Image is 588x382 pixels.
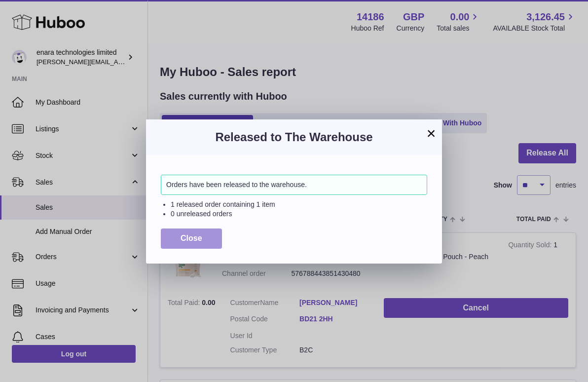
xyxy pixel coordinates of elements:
h3: Released to The Warehouse [161,129,427,145]
div: Orders have been released to the warehouse. [161,175,427,195]
button: Close [161,229,222,249]
button: × [425,127,437,139]
li: 1 released order containing 1 item [171,200,427,209]
span: Close [181,234,202,242]
li: 0 unreleased orders [171,209,427,219]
